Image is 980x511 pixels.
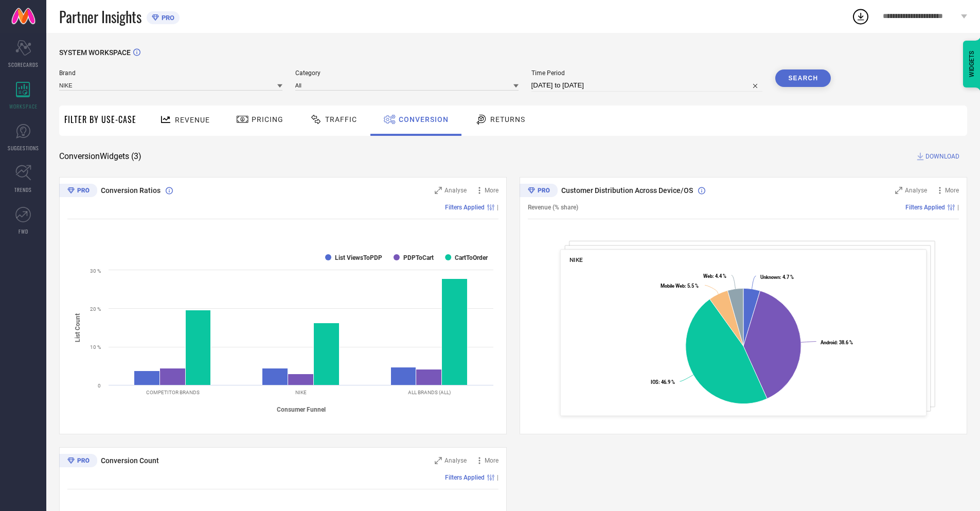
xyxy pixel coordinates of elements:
[445,204,485,211] span: Filters Applied
[8,61,39,68] span: SCORECARDS
[957,204,959,211] span: |
[403,254,434,261] text: PDPToCart
[444,457,467,464] span: Analyse
[295,69,519,77] span: Category
[945,187,959,194] span: More
[651,379,658,385] tspan: IOS
[159,14,174,22] span: PRO
[19,227,28,235] span: FWD
[295,390,307,395] text: NIKE
[59,6,141,27] span: Partner Insights
[445,474,485,481] span: Filters Applied
[531,69,763,77] span: Time Period
[90,306,101,312] text: 20 %
[90,268,101,274] text: 30 %
[490,115,525,124] span: Returns
[485,457,498,464] span: More
[59,69,282,77] span: Brand
[905,187,927,194] span: Analyse
[98,383,101,389] text: 0
[497,204,498,211] span: |
[485,187,498,194] span: More
[14,186,32,193] span: TRENDS
[703,273,712,279] tspan: Web
[8,144,39,152] span: SUGGESTIONS
[9,102,38,110] span: WORKSPACE
[661,283,699,289] text: : 5.5 %
[703,273,726,279] text: : 4.4 %
[146,390,200,395] text: COMPETITOR BRANDS
[252,115,283,124] span: Pricing
[408,390,451,395] text: ALL BRANDS (ALL)
[59,184,97,199] div: Premium
[821,340,853,345] text: : 38.6 %
[335,254,382,261] text: List ViewsToPDP
[851,7,870,26] div: Open download list
[59,454,97,469] div: Premium
[64,113,136,126] span: Filter By Use-Case
[59,48,131,57] span: SYSTEM WORKSPACE
[59,151,141,162] span: Conversion Widgets ( 3 )
[497,474,498,481] span: |
[520,184,558,199] div: Premium
[455,254,488,261] text: CartToOrder
[569,256,583,263] span: NIKE
[101,456,159,465] span: Conversion Count
[760,274,794,280] text: : 4.7 %
[101,186,161,195] span: Conversion Ratios
[925,151,959,162] span: DOWNLOAD
[905,204,945,211] span: Filters Applied
[175,116,210,124] span: Revenue
[444,187,467,194] span: Analyse
[895,187,902,194] svg: Zoom
[821,340,836,345] tspan: Android
[775,69,831,87] button: Search
[760,274,780,280] tspan: Unknown
[531,79,763,92] input: Select time period
[651,379,675,385] text: : 46.9 %
[399,115,449,124] span: Conversion
[90,344,101,350] text: 10 %
[277,406,326,413] tspan: Consumer Funnel
[435,187,442,194] svg: Zoom
[528,204,578,211] span: Revenue (% share)
[74,313,81,342] tspan: List Count
[435,457,442,464] svg: Zoom
[661,283,685,289] tspan: Mobile Web
[561,186,693,195] span: Customer Distribution Across Device/OS
[325,115,357,124] span: Traffic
